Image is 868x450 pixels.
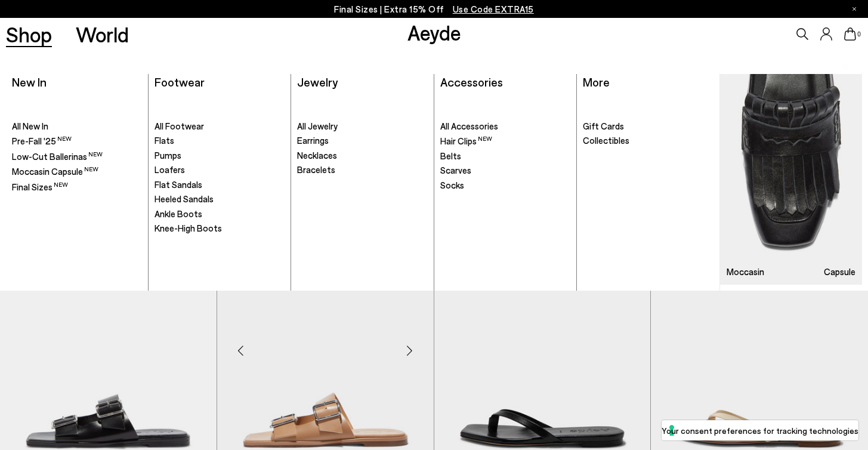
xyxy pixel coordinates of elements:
[155,150,181,161] span: Pumps
[155,179,202,190] span: Flat Sandals
[334,2,534,17] p: Final Sizes | Extra 15% Off
[155,75,205,89] a: Footwear
[297,135,329,146] span: Earrings
[720,74,862,285] img: Mobile_e6eede4d-78b8-4bd1-ae2a-4197e375e133_900x.jpg
[856,31,862,38] span: 0
[297,121,427,132] a: All Jewelry
[12,165,142,178] a: Moccasin Capsule
[155,164,285,176] a: Loafers
[155,121,285,132] a: All Footwear
[440,165,471,175] span: Scarves
[12,181,68,192] span: Final Sizes
[824,267,855,276] h3: Capsule
[155,193,214,204] span: Heeled Sandals
[440,150,570,162] a: Belts
[440,135,570,147] a: Hair Clips
[12,135,72,146] span: Pre-Fall '25
[155,164,185,175] span: Loafers
[12,75,47,89] a: New In
[844,27,856,41] a: 0
[223,333,259,369] div: Previous slide
[407,20,461,45] a: Aeyde
[155,208,285,220] a: Ankle Boots
[440,121,570,132] a: All Accessories
[297,150,337,161] span: Necklaces
[297,121,338,131] span: All Jewelry
[662,420,858,440] button: Your consent preferences for tracking technologies
[12,135,142,147] a: Pre-Fall '25
[12,166,98,177] span: Moccasin Capsule
[12,121,142,132] a: All New In
[12,150,142,163] a: Low-Cut Ballerinas
[440,180,464,190] span: Socks
[155,121,204,131] span: All Footwear
[6,24,52,45] a: Shop
[440,135,492,146] span: Hair Clips
[76,24,129,45] a: World
[297,150,427,162] a: Necklaces
[155,179,285,191] a: Flat Sandals
[583,121,624,131] span: Gift Cards
[440,180,570,192] a: Socks
[155,208,202,219] span: Ankle Boots
[392,333,428,369] div: Next slide
[155,150,285,162] a: Pumps
[155,223,285,235] a: Knee-High Boots
[440,121,498,131] span: All Accessories
[297,164,427,176] a: Bracelets
[155,223,222,233] span: Knee-High Boots
[727,267,764,276] h3: Moccasin
[583,75,610,89] a: More
[453,4,534,14] span: Navigate to /collections/ss25-final-sizes
[155,193,285,205] a: Heeled Sandals
[12,181,142,193] a: Final Sizes
[720,74,862,285] a: Moccasin Capsule
[297,164,335,175] span: Bracelets
[583,135,713,147] a: Collectibles
[12,151,103,162] span: Low-Cut Ballerinas
[440,165,570,177] a: Scarves
[12,121,48,131] span: All New In
[440,150,461,161] span: Belts
[297,135,427,147] a: Earrings
[297,75,338,89] a: Jewelry
[583,135,629,146] span: Collectibles
[662,424,858,437] label: Your consent preferences for tracking technologies
[583,121,713,132] a: Gift Cards
[155,135,174,146] span: Flats
[155,135,285,147] a: Flats
[440,75,503,89] a: Accessories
